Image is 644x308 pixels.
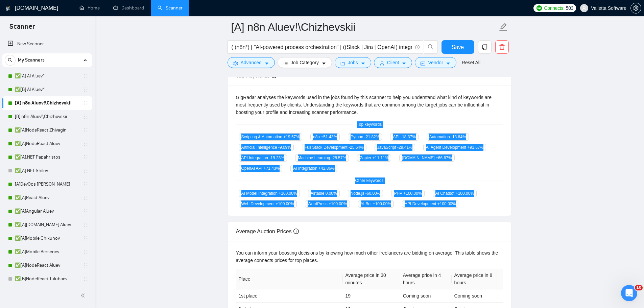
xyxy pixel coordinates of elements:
span: +100.00 % [437,202,456,206]
span: idcard [421,61,425,66]
span: Artificial Intelligence [239,144,294,151]
a: searchScanner [158,5,183,11]
div: You can inform your boosting decisions by knowing how much other freelancers are bidding on avera... [236,249,503,264]
span: holder [83,73,89,79]
span: holder [83,168,89,173]
span: WordPress [305,200,350,208]
span: holder [83,114,89,119]
span: Scanner [4,22,40,36]
span: +42.86 % [318,166,335,171]
a: [A] n8n Aluev!\Chizhevskii [15,96,79,110]
span: API Integration [239,154,287,162]
span: +11.11 % [373,156,389,160]
button: barsJob Categorycaret-down [278,57,332,68]
span: -9.09 % [278,145,291,150]
span: setting [631,5,641,11]
th: Place [236,269,343,289]
a: ✅[B] AI Aluev* [15,83,79,96]
a: Reset All [462,59,480,66]
span: -21.82 % [364,135,380,139]
td: 1st place [236,289,343,303]
span: Zapier [357,154,391,162]
span: Advanced [241,59,262,66]
span: 0.00 % [326,191,337,196]
span: user [380,61,384,66]
a: ✅[A]Mobile Bersenev [15,245,79,259]
img: logo [6,3,10,14]
div: Average Auction Prices [236,222,503,241]
span: +100.00 % [403,191,422,196]
span: info-circle [293,229,299,234]
button: copy [478,40,492,54]
span: +66.67 % [436,156,452,160]
button: delete [495,40,509,54]
span: copy [478,44,491,50]
span: caret-down [264,61,269,66]
button: search [424,40,437,54]
span: bars [283,61,288,66]
th: Average price in 4 hours [400,269,452,289]
span: Machine Learning [295,154,349,162]
td: 19 [343,289,400,303]
span: Web Development [239,200,297,208]
a: homeHome [79,5,100,11]
img: upwork-logo.png [536,5,542,11]
span: holder [83,236,89,241]
span: +100.00 % [279,191,297,196]
span: Top keywords [353,121,386,128]
span: holder [83,276,89,282]
a: ✅[A].NET Papahristos [15,150,79,164]
span: caret-down [321,61,326,66]
span: +51.43 % [321,135,337,139]
span: Vendor [428,59,443,66]
span: user [582,6,587,10]
span: +19.57 % [283,135,300,139]
span: -29.41 % [397,145,412,150]
a: setting [630,5,641,11]
span: -13.64 % [451,135,466,139]
span: edit [499,23,508,31]
a: ✅[A]NodeReact Aluev [15,137,79,150]
span: Jobs [348,59,358,66]
span: holder [83,195,89,200]
input: Scanner name... [231,19,498,35]
span: Node.js [348,190,383,197]
span: holder [83,263,89,268]
a: [A]DevOps [PERSON_NAME] [15,177,79,191]
span: 10 [635,285,643,290]
span: 503 [566,4,573,12]
span: [DOMAIN_NAME] [399,154,454,162]
span: holder [83,182,89,187]
span: AI Bot [358,200,394,208]
a: ✅[A]Mobile Chikunov [15,232,79,245]
span: My Scanners [18,53,45,67]
span: Job Category [291,59,319,66]
span: +71.43 % [264,166,280,171]
span: folder [340,61,345,66]
iframe: Intercom live chat [621,285,637,301]
span: AI Model Integration [239,190,300,197]
span: info-circle [415,45,420,49]
span: holder [83,209,89,214]
span: -19.23 % [269,156,284,160]
a: [B] n8n Aluev!\Chizhevskii [15,110,79,123]
td: Coming soon [452,289,503,303]
span: caret-down [446,61,451,66]
a: ✅[A].NET Shilov [15,164,79,177]
a: ✅[A][DOMAIN_NAME] Aluev [15,218,79,232]
a: ✅[A] AI Aluev* [15,69,79,83]
span: holder [83,222,89,228]
span: n8n [310,133,340,141]
a: ✅[A]NodeReact Zhivagin [15,123,79,137]
span: -18.37 % [401,135,416,139]
li: New Scanner [2,37,92,51]
span: JavaScript [375,144,415,151]
span: Scripting & Automation [239,133,302,141]
span: -25.64 % [349,145,364,150]
span: AI Agent Development [423,144,486,151]
span: Other keywords [351,177,387,184]
th: Average price in 8 hours [452,269,503,289]
a: ✅[A]NodeReact Aluev [15,259,79,272]
span: AI Chatbot [433,190,477,197]
span: holder [83,141,89,146]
